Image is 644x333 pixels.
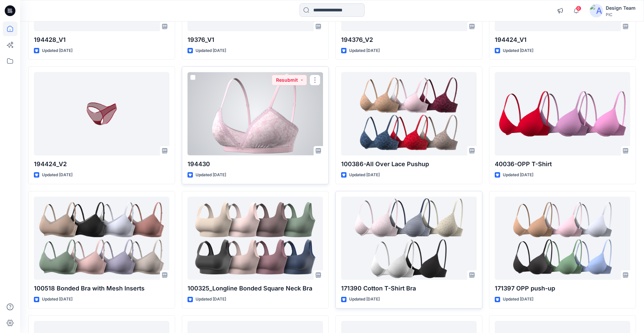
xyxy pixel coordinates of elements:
[576,6,581,11] span: 6
[34,159,169,169] p: 194424_V2
[42,172,72,179] p: Updated [DATE]
[503,172,533,179] p: Updated [DATE]
[42,47,72,54] p: Updated [DATE]
[349,296,380,303] p: Updated [DATE]
[341,197,477,280] a: 171390 Cotton T-Shirt Bra
[503,296,533,303] p: Updated [DATE]
[42,296,72,303] p: Updated [DATE]
[590,4,603,17] img: avatar
[34,197,169,280] a: 100518 Bonded Bra with Mesh Inserts
[196,296,226,303] p: Updated [DATE]
[196,172,226,179] p: Updated [DATE]
[187,284,323,293] p: 100325_Longline Bonded Square Neck Bra
[341,72,477,155] a: 100386-All Over Lace Pushup
[34,284,169,293] p: 100518 Bonded Bra with Mesh Inserts
[606,12,636,17] div: PIC
[341,284,477,293] p: 171390 Cotton T-Shirt Bra
[187,197,323,280] a: 100325_Longline Bonded Square Neck Bra
[341,35,477,45] p: 194376_V2
[503,47,533,54] p: Updated [DATE]
[495,159,630,169] p: 40036-OPP T-Shirt
[34,72,169,155] a: 194424_V2
[495,284,630,293] p: 171397 OPP push-up
[34,35,169,45] p: 194428_V1
[495,197,630,280] a: 171397 OPP push-up
[196,47,226,54] p: Updated [DATE]
[349,47,380,54] p: Updated [DATE]
[187,35,323,45] p: 19376_V1
[495,72,630,155] a: 40036-OPP T-Shirt
[187,159,323,169] p: 194430
[606,4,636,12] div: Design Team
[349,172,380,179] p: Updated [DATE]
[495,35,630,45] p: 194424_V1
[341,159,477,169] p: 100386-All Over Lace Pushup
[187,72,323,155] a: 194430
